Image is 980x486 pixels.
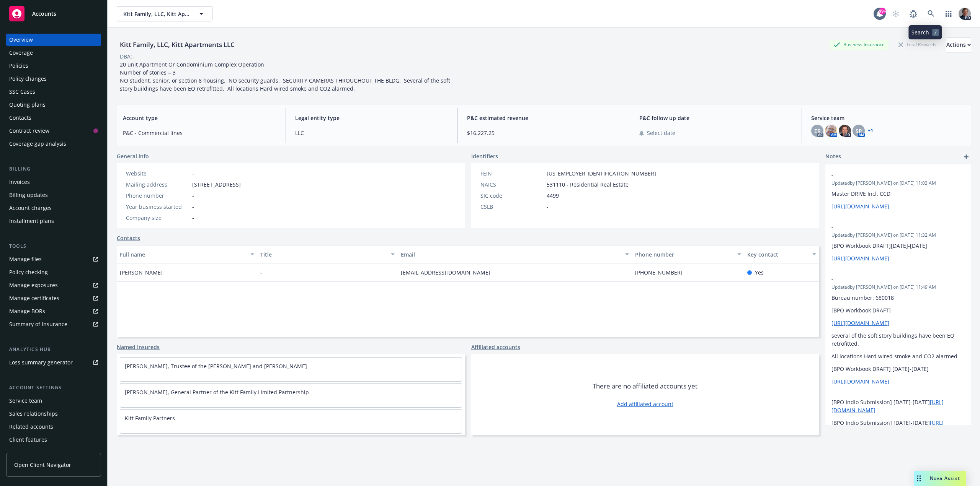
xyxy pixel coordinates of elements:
div: Related accounts [9,421,53,433]
a: Summary of insurance [6,318,101,330]
a: [URL][DOMAIN_NAME] [831,319,889,327]
a: Coverage [6,47,101,59]
a: Contacts [6,112,101,124]
img: photo [825,125,837,137]
div: Actions [946,37,971,52]
span: [STREET_ADDRESS] [192,180,241,189]
span: Identifiers [471,152,498,160]
a: Client features [6,434,101,446]
p: Master DRIVE Incl. CCD [831,190,965,198]
a: Manage files [6,253,101,265]
div: Overview [9,34,33,46]
div: Manage exposures [9,279,58,291]
a: Report a Bug [906,6,921,21]
div: Analytics hub [6,346,101,353]
div: Drag to move [914,471,924,486]
a: [URL][DOMAIN_NAME] [831,378,889,385]
div: Website [126,169,189,177]
a: Manage certificates [6,292,101,304]
div: 99+ [879,8,886,15]
a: [EMAIL_ADDRESS][DOMAIN_NAME] [401,269,497,276]
div: CSLB [480,203,544,211]
a: Sales relationships [6,408,101,420]
span: - [260,268,262,276]
div: Tools [6,242,101,250]
a: Service team [6,395,101,407]
button: Actions [946,37,971,52]
div: Kitt Family, LLC, Kitt Apartments LLC [117,40,238,50]
span: [US_EMPLOYER_IDENTIFICATION_NUMBER] [547,169,656,177]
div: Manage BORs [9,305,45,317]
a: Loss summary generator [6,356,101,369]
div: Coverage gap analysis [9,138,66,150]
div: Phone number [126,192,189,200]
div: Loss summary generator [9,356,73,369]
div: Title [260,250,386,258]
div: Contacts [9,112,31,124]
button: Phone number [632,245,745,263]
button: Full name [117,245,257,263]
a: Billing updates [6,189,101,201]
div: Key contact [747,250,808,258]
span: - [192,214,194,222]
div: -Updatedby [PERSON_NAME] on [DATE] 11:32 AM[BPO Workbook DRAFT][DATE]-[DATE][URL][DOMAIN_NAME] [825,216,971,268]
div: Year business started [126,203,189,211]
span: - [831,171,945,179]
a: Affiliated accounts [471,343,520,351]
div: Email [401,250,621,258]
a: Contract review [6,125,101,137]
div: FEIN [480,169,544,177]
a: Contacts [117,234,140,242]
p: Bureau number: 680018 [831,294,965,302]
img: photo [959,8,971,20]
a: Manage exposures [6,279,101,291]
span: P&C - Commercial lines [123,129,276,137]
div: Policies [9,60,28,72]
div: Mailing address [126,180,189,189]
span: ER [814,127,821,135]
span: - [192,203,194,211]
button: Email [398,245,632,263]
a: [PERSON_NAME], Trustee of the [PERSON_NAME] and [PERSON_NAME] [125,362,307,370]
p: [BPO Indio Submission] [DATE]-[DATE] [831,419,965,435]
div: Quoting plans [9,99,46,111]
a: [PHONE_NUMBER] [635,269,689,276]
span: Open Client Navigator [14,461,71,469]
div: Coverage [9,47,33,59]
span: 531110 - Residential Real Estate [547,180,629,189]
span: LLC [295,129,449,137]
div: Manage files [9,253,42,265]
span: - [192,192,194,200]
img: photo [839,125,851,137]
a: Switch app [941,6,956,21]
a: Installment plans [6,215,101,227]
span: There are no affiliated accounts yet [593,382,697,391]
div: -Updatedby [PERSON_NAME] on [DATE] 11:03 AMMaster DRIVE Incl. CCD[URL][DOMAIN_NAME] [825,164,971,216]
span: Nova Assist [930,475,960,481]
a: Manage BORs [6,305,101,317]
div: Policy checking [9,266,48,278]
span: [PERSON_NAME] [120,268,163,276]
a: Start snowing [888,6,903,21]
div: SSC Cases [9,86,35,98]
span: Updated by [PERSON_NAME] on [DATE] 11:03 AM [831,180,965,187]
p: [BPO Indio Submission] [DATE]-[DATE] [831,398,965,414]
button: Kitt Family, LLC, Kitt Apartments LLC [117,6,212,21]
p: several of the soft story buildings have been EQ retrofitted. [831,332,965,348]
a: - [192,170,194,177]
span: Yes [755,268,764,276]
a: Policy changes [6,73,101,85]
div: Billing updates [9,189,48,201]
a: Accounts [6,3,101,24]
div: DBA: - [120,52,134,60]
span: Updated by [PERSON_NAME] on [DATE] 11:32 AM [831,232,965,239]
span: Updated by [PERSON_NAME] on [DATE] 11:49 AM [831,284,965,291]
a: [URL][DOMAIN_NAME] [831,255,889,262]
span: - [831,223,945,231]
p: [BPO Workbook DRAFT] [831,306,965,314]
div: Billing [6,165,101,173]
span: - [547,203,549,211]
div: Account settings [6,384,101,392]
button: Key contact [744,245,819,263]
span: 4499 [547,192,559,200]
